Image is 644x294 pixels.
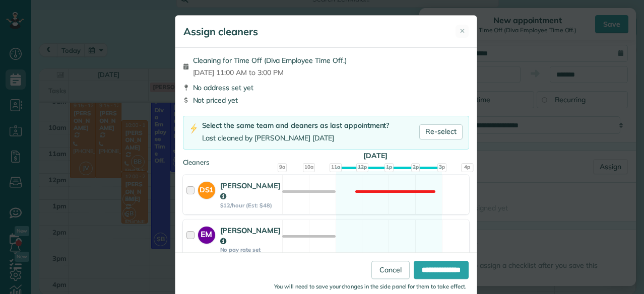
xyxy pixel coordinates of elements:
strong: [PERSON_NAME] [220,226,281,246]
strong: $12/hour (Est: $48) [220,202,281,209]
small: You will need to save your changes in the side panel for them to take effect. [274,283,467,290]
div: Cleaners [183,158,469,161]
h5: Assign cleaners [183,25,258,39]
span: Cleaning for Time Off (Diva Employee Time Off.) [193,55,347,65]
span: [DATE] 11:00 AM to 3:00 PM [193,67,347,78]
div: No address set yet [183,83,469,93]
div: Last cleaned by [PERSON_NAME] [DATE] [202,133,390,143]
a: Cancel [371,261,410,279]
div: Not priced yet [183,95,469,105]
div: Select the same team and cleaners as last appointment? [202,120,390,131]
strong: [PERSON_NAME] [220,181,281,201]
a: Re-select [419,124,463,139]
img: lightning-bolt-icon-94e5364df696ac2de96d3a42b8a9ff6ba979493684c50e6bbbcda72601fa0d29.png [189,123,198,134]
strong: EM [198,227,215,241]
strong: No pay rate set [220,246,281,253]
span: ✕ [460,26,465,36]
strong: DS1 [198,182,215,195]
